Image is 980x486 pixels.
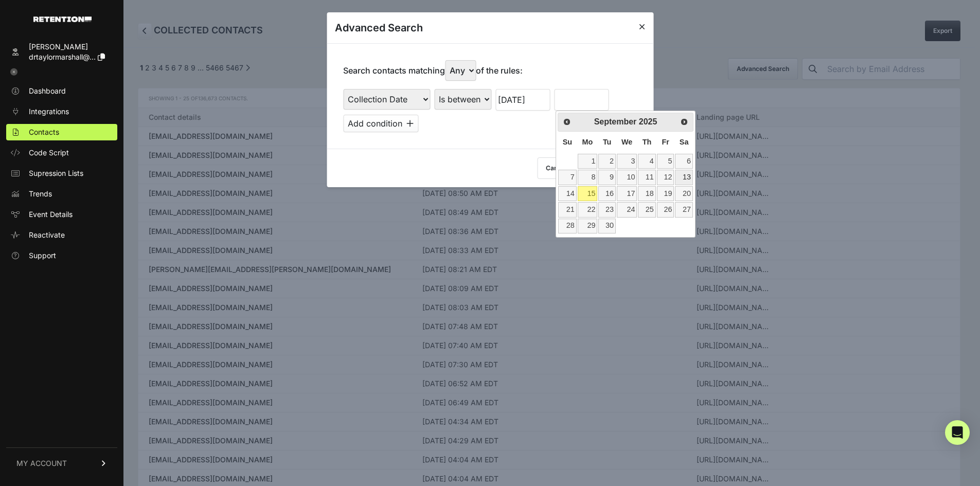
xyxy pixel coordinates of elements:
span: Code Script [29,148,69,158]
a: Prev [559,114,574,129]
a: 23 [598,202,616,217]
a: 15 [578,186,598,201]
a: 21 [558,202,576,217]
a: 19 [657,186,674,201]
span: drtaylormarshall@... [29,52,96,61]
a: 22 [578,202,598,217]
a: 9 [598,170,616,185]
a: 29 [578,219,598,233]
a: 3 [617,154,637,169]
span: Supression Lists [29,168,83,178]
span: Prev [563,118,571,126]
a: 30 [598,219,616,233]
a: 17 [617,186,637,201]
span: Support [29,250,56,261]
a: Dashboard [6,83,117,99]
span: Thursday [643,138,652,146]
a: Code Script [6,145,117,161]
a: 20 [675,186,692,201]
a: Contacts [6,124,117,140]
a: Trends [6,186,117,202]
a: Support [6,247,117,264]
a: 13 [675,170,692,185]
a: 28 [558,219,576,233]
span: Tuesday [603,138,612,146]
span: Saturday [680,138,689,146]
div: [PERSON_NAME] [29,42,105,52]
span: Dashboard [29,86,66,96]
a: 27 [675,202,692,217]
a: 7 [558,170,576,185]
a: MY ACCOUNT [6,447,117,479]
h3: Advanced Search [335,21,423,35]
span: MY ACCOUNT [16,458,67,469]
span: Friday [662,138,669,146]
a: Reactivate [6,227,117,243]
a: 4 [638,154,655,169]
a: 14 [558,186,576,201]
span: Next [680,118,688,126]
a: 2 [598,154,616,169]
span: 2025 [639,117,657,126]
a: [PERSON_NAME] drtaylormarshall@... [6,39,117,65]
p: Search contacts matching of the rules: [343,60,523,81]
a: Supression Lists [6,165,117,182]
a: 5 [657,154,674,169]
a: Integrations [6,103,117,120]
button: Add condition [343,115,418,132]
span: Trends [29,189,52,199]
span: Sunday [563,138,572,146]
span: Monday [582,138,593,146]
a: 12 [657,170,674,185]
a: 10 [617,170,637,185]
span: Reactivate [29,230,65,240]
span: Contacts [29,127,59,137]
a: 11 [638,170,655,185]
a: 18 [638,186,655,201]
a: 24 [617,202,637,217]
img: Retention.com [33,16,92,22]
div: Open Intercom Messenger [945,420,970,445]
a: 16 [598,186,616,201]
span: Wednesday [621,138,632,146]
span: Integrations [29,106,69,117]
a: 8 [578,170,598,185]
a: 1 [578,154,598,169]
a: 26 [657,202,674,217]
button: Cancel [537,157,575,179]
a: 6 [675,154,692,169]
a: Next [677,114,692,129]
span: Event Details [29,209,73,220]
span: September [594,117,637,126]
a: Event Details [6,206,117,223]
a: 25 [638,202,655,217]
